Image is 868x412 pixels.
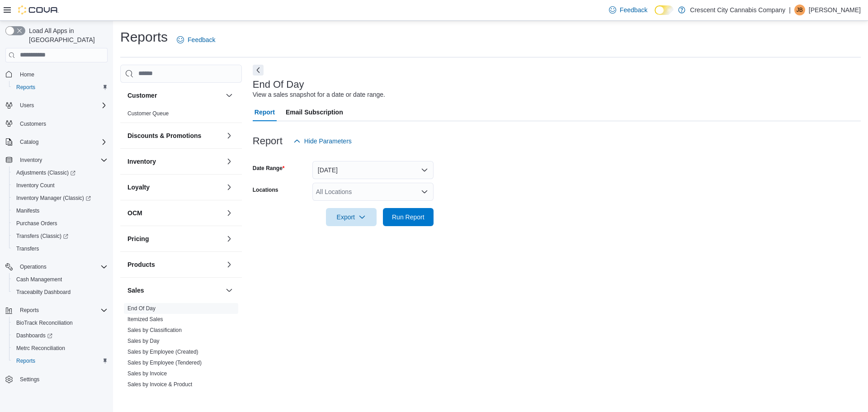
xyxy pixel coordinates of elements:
[13,274,66,285] a: Cash Management
[16,137,108,147] span: Catalog
[13,243,42,254] a: Transfers
[127,131,201,140] h3: Discounts & Promotions
[16,155,46,166] button: Inventory
[127,91,222,100] button: Customer
[20,156,42,164] span: Inventory
[127,286,144,295] h3: Sales
[9,166,111,179] a: Adjustments (Classic)
[127,260,155,269] h3: Products
[286,103,343,121] span: Email Subscription
[127,157,156,166] h3: Inventory
[13,287,108,298] span: Traceabilty Dashboard
[127,234,222,243] button: Pricing
[127,316,163,322] a: Itemized Sales
[797,5,803,15] span: JB
[16,118,108,129] span: Customers
[120,28,168,46] h1: Reports
[18,5,59,14] img: Cova
[2,304,111,317] button: Reports
[13,193,94,204] a: Inventory Manager (Classic)
[421,188,428,195] button: Open list of options
[13,330,108,341] span: Dashboards
[127,337,160,345] span: Sales by Day
[127,157,222,166] button: Inventory
[13,167,108,178] span: Adjustments (Classic)
[331,208,371,226] span: Export
[13,82,39,93] a: Reports
[2,117,111,130] button: Customers
[253,65,264,76] button: Next
[127,183,150,192] h3: Loyalty
[290,132,355,150] button: Hide Parameters
[9,355,111,367] button: Reports
[9,179,111,192] button: Inventory Count
[326,208,377,226] button: Export
[127,381,192,388] a: Sales by Invoice & Product
[16,182,55,189] span: Inventory Count
[13,355,39,366] a: Reports
[13,287,74,298] a: Traceabilty Dashboard
[9,273,111,286] button: Cash Management
[690,5,785,15] p: Crescent City Cannabis Company
[16,374,43,385] a: Settings
[224,156,235,167] button: Inventory
[127,208,142,218] h3: OCM
[253,186,278,194] label: Locations
[224,182,235,193] button: Loyalty
[2,260,111,273] button: Operations
[9,81,111,94] button: Reports
[16,137,42,147] button: Catalog
[127,260,222,269] button: Products
[127,234,149,243] h3: Pricing
[127,91,157,100] h3: Customer
[253,79,304,90] h3: End Of Day
[127,208,222,218] button: OCM
[25,26,108,44] span: Load All Apps in [GEOGRAPHIC_DATA]
[16,118,50,129] a: Customers
[9,329,111,342] a: Dashboards
[224,233,235,244] button: Pricing
[253,90,385,99] div: View a sales snapshot for a date or date range.
[16,276,62,283] span: Cash Management
[13,205,43,216] a: Manifests
[2,99,111,112] button: Users
[127,327,182,333] a: Sales by Classification
[13,330,56,341] a: Dashboards
[16,261,108,272] span: Operations
[16,374,108,385] span: Settings
[789,5,791,15] p: |
[9,204,111,217] button: Manifests
[127,370,167,377] a: Sales by Invoice
[16,194,91,202] span: Inventory Manager (Classic)
[16,155,108,166] span: Inventory
[127,360,202,366] a: Sales by Employee (Tendered)
[9,286,111,298] button: Traceabilty Dashboard
[253,165,285,172] label: Date Range
[2,154,111,166] button: Inventory
[20,120,46,128] span: Customers
[794,5,805,15] div: Jacquelyn Beehner
[13,231,72,242] a: Transfers (Classic)
[2,136,111,148] button: Catalog
[9,342,111,355] button: Metrc Reconciliation
[224,285,235,296] button: Sales
[16,220,57,227] span: Purchase Orders
[16,305,108,316] span: Reports
[2,68,111,81] button: Home
[13,180,108,191] span: Inventory Count
[127,131,222,140] button: Discounts & Promotions
[13,218,61,229] a: Purchase Orders
[312,161,434,179] button: [DATE]
[5,64,108,410] nav: Complex example
[20,307,39,314] span: Reports
[127,286,222,295] button: Sales
[383,208,434,226] button: Run Report
[16,232,68,240] span: Transfers (Classic)
[127,305,156,312] a: End Of Day
[127,305,156,312] span: End Of Day
[13,180,58,191] a: Inventory Count
[13,231,108,242] span: Transfers (Classic)
[2,373,111,386] button: Settings
[188,35,215,44] span: Feedback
